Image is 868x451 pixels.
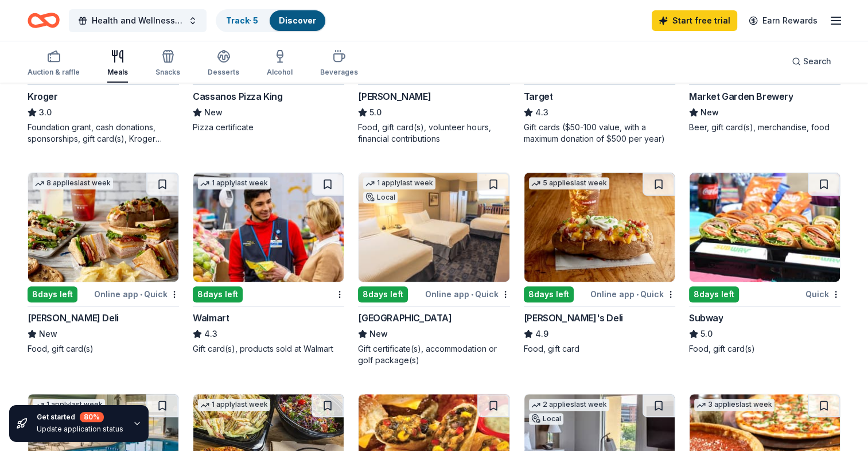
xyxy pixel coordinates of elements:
[155,68,180,77] div: Snacks
[369,106,382,119] span: 5.0
[358,90,431,103] div: [PERSON_NAME]
[320,45,358,83] button: Beverages
[535,327,548,341] span: 4.9
[425,287,510,301] div: Online app Quick
[107,68,128,77] div: Meals
[216,9,326,32] button: Track· 5Discover
[783,50,840,73] button: Search
[700,106,719,119] span: New
[524,286,574,302] div: 8 days left
[689,286,739,302] div: 8 days left
[28,68,80,77] div: Auction & raffle
[529,399,609,411] div: 2 applies last week
[359,173,509,282] img: Image for Maumee Bay Lodge & Conference Center
[28,122,179,145] div: Foundation grant, cash donations, sponsorships, gift card(s), Kroger products
[94,287,179,301] div: Online app Quick
[689,90,793,103] div: Market Garden Brewery
[69,9,207,32] button: Health and Wellness [DATE]
[689,343,840,355] div: Food, gift card(s)
[320,68,358,77] div: Beverages
[28,90,58,103] div: Kroger
[524,122,675,145] div: Gift cards ($50-100 value, with a maximum donation of $500 per year)
[590,287,675,301] div: Online app Quick
[193,172,344,355] a: Image for Walmart1 applylast week8days leftWalmart4.3Gift card(s), products sold at Walmart
[358,343,509,366] div: Gift certificate(s), accommodation or golf package(s)
[636,290,639,299] span: •
[267,68,293,77] div: Alcohol
[803,55,831,68] span: Search
[37,412,123,422] div: Get started
[33,177,113,189] div: 8 applies last week
[193,122,344,133] div: Pizza certificate
[28,311,119,325] div: [PERSON_NAME] Deli
[28,286,77,302] div: 8 days left
[92,14,184,28] span: Health and Wellness [DATE]
[198,399,270,411] div: 1 apply last week
[204,106,223,119] span: New
[363,177,435,189] div: 1 apply last week
[198,177,270,189] div: 1 apply last week
[358,286,408,302] div: 8 days left
[524,172,675,355] a: Image for Jason's Deli5 applieslast week8days leftOnline app•Quick[PERSON_NAME]'s Deli4.9Food, gi...
[39,106,52,119] span: 3.0
[358,172,509,366] a: Image for Maumee Bay Lodge & Conference Center1 applylast weekLocal8days leftOnline app•Quick[GEO...
[363,192,398,203] div: Local
[193,90,282,103] div: Cassanos Pizza King
[39,327,57,341] span: New
[155,45,180,83] button: Snacks
[700,327,713,341] span: 5.0
[208,45,239,83] button: Desserts
[524,311,623,325] div: [PERSON_NAME]'s Deli
[524,173,675,282] img: Image for Jason's Deli
[529,177,609,189] div: 5 applies last week
[358,122,509,145] div: Food, gift card(s), volunteer hours, financial contributions
[226,15,258,25] a: Track· 5
[208,68,239,77] div: Desserts
[689,122,840,133] div: Beer, gift card(s), merchandise, food
[279,15,316,25] a: Discover
[652,10,737,31] a: Start free trial
[204,327,217,341] span: 4.3
[28,173,178,282] img: Image for McAlister's Deli
[267,45,293,83] button: Alcohol
[742,10,824,31] a: Earn Rewards
[107,45,128,83] button: Meals
[535,106,548,119] span: 4.3
[694,399,774,411] div: 3 applies last week
[193,311,229,325] div: Walmart
[369,327,388,341] span: New
[690,173,840,282] img: Image for Subway
[529,413,563,425] div: Local
[358,311,451,325] div: [GEOGRAPHIC_DATA]
[193,286,243,302] div: 8 days left
[37,425,123,434] div: Update application status
[80,412,104,422] div: 80 %
[28,45,80,83] button: Auction & raffle
[524,343,675,355] div: Food, gift card
[689,311,723,325] div: Subway
[193,343,344,355] div: Gift card(s), products sold at Walmart
[805,287,840,301] div: Quick
[689,172,840,355] a: Image for Subway8days leftQuickSubway5.0Food, gift card(s)
[471,290,473,299] span: •
[193,173,344,282] img: Image for Walmart
[28,7,60,34] a: Home
[524,90,553,103] div: Target
[28,343,179,355] div: Food, gift card(s)
[28,172,179,355] a: Image for McAlister's Deli8 applieslast week8days leftOnline app•Quick[PERSON_NAME] DeliNewFood, ...
[140,290,142,299] span: •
